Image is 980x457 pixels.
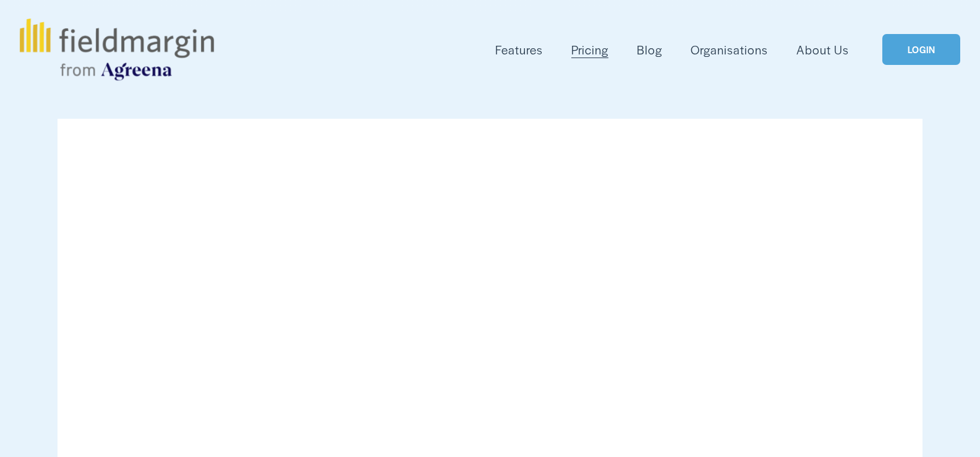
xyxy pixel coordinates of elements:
[495,40,543,60] a: folder dropdown
[796,40,849,60] a: About Us
[691,40,768,60] a: Organisations
[495,41,543,59] span: Features
[637,40,662,60] a: Blog
[20,19,214,80] img: fieldmargin.com
[571,40,608,60] a: Pricing
[882,34,960,66] a: LOGIN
